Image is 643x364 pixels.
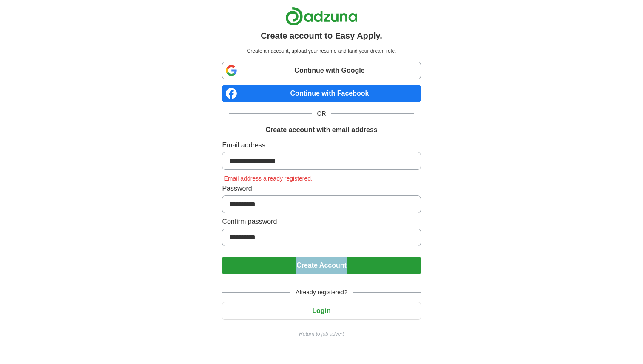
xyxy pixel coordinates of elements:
img: Adzuna logo [285,7,358,26]
a: Continue with Facebook [222,85,421,102]
a: Return to job advert [222,330,421,338]
span: Already registered? [290,288,352,297]
label: Confirm password [222,217,421,227]
button: Create Account [222,257,421,274]
h1: Create account with email address [265,125,377,135]
button: Login [222,302,421,320]
a: Login [222,307,421,314]
label: Email address [222,140,421,150]
h1: Create account to Easy Apply. [261,29,382,42]
span: Email address already registered. [222,175,314,182]
a: Continue with Google [222,62,421,79]
span: OR [312,109,331,118]
p: Create an account, upload your resume and land your dream role. [224,47,419,55]
label: Password [222,183,421,194]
